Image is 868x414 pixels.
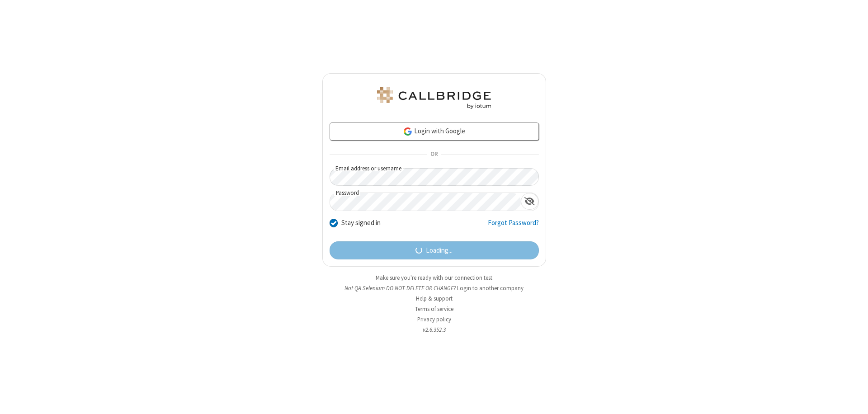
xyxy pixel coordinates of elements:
input: Email address or username [330,168,539,186]
img: google-icon.png [403,127,413,136]
li: v2.6.352.3 [322,325,546,334]
span: Loading... [426,245,453,256]
iframe: Chat [845,390,861,408]
a: Forgot Password? [488,218,539,235]
a: Terms of service [415,305,453,313]
input: Password [330,193,521,211]
a: Login with Google [330,122,539,141]
button: Loading... [330,241,539,259]
li: Not QA Selenium DO NOT DELETE OR CHANGE? [322,284,546,292]
div: Show password [521,193,538,210]
img: QA Selenium DO NOT DELETE OR CHANGE [375,87,493,109]
a: Make sure you're ready with our connection test [376,274,492,282]
label: Stay signed in [341,218,381,228]
a: Privacy policy [417,315,451,323]
a: Help & support [416,295,453,302]
span: OR [427,148,441,161]
button: Login to another company [457,284,524,292]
